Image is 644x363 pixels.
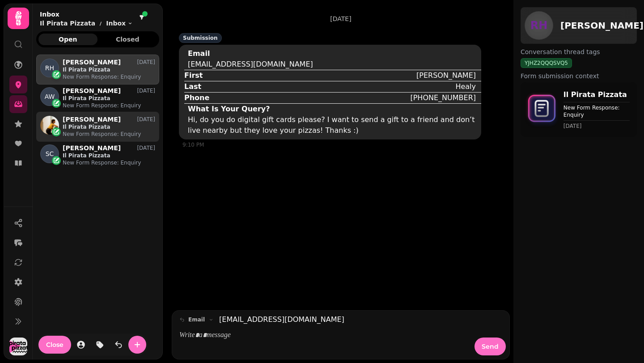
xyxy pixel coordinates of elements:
div: Last [184,81,201,92]
div: [EMAIL_ADDRESS][DOMAIN_NAME] [188,59,313,70]
div: [PHONE_NUMBER] [410,93,476,103]
p: [PERSON_NAME] [63,144,121,152]
h2: [PERSON_NAME] [560,19,644,32]
div: What Is Your Query? [188,104,270,114]
p: [DATE] [330,14,351,23]
img: form-icon [524,91,560,128]
button: tag-thread [91,336,109,354]
button: is-read [110,336,127,354]
p: [PERSON_NAME] [63,87,121,95]
img: Zoe Katsilerou [40,116,59,135]
p: Il Pirata Pizzata [63,66,155,73]
p: [DATE] [137,87,155,94]
p: Il Pirata Pizzata [63,95,155,102]
p: [DATE] [137,144,155,152]
nav: breadcrumb [40,19,133,28]
p: New Form Response: Enquiry [63,73,155,80]
time: [DATE] [563,122,630,130]
div: [PERSON_NAME] [416,70,476,81]
div: grid [36,55,159,355]
div: Submission [179,33,222,43]
p: Il Pirata Pizzata [63,123,155,131]
p: New Form Response: Enquiry [63,159,155,166]
p: [DATE] [137,116,155,123]
button: Send [475,338,506,355]
div: Hi, do you do digital gift cards please? I want to send a gift to a friend and don’t live nearby ... [188,114,476,136]
button: Open [38,34,97,45]
p: Il Pirata Pizzata [63,152,155,159]
span: AW [45,92,55,101]
div: Healy [455,81,476,92]
p: Il Pirata Pizzata [563,89,630,100]
button: Closed [98,34,157,45]
button: filter [136,12,147,23]
span: Send [482,343,499,350]
button: Close [38,336,71,354]
span: RH [45,63,54,72]
img: User avatar [9,338,27,355]
div: First [184,70,203,81]
h2: Inbox [40,10,133,19]
a: [EMAIL_ADDRESS][DOMAIN_NAME] [219,314,344,325]
div: Email [188,48,210,59]
label: Conversation thread tags [521,47,637,56]
p: Il Pirata Pizzata [40,19,95,28]
button: create-convo [128,336,146,354]
div: YJHZ2QQQSVQ5 [521,58,572,68]
div: 9:10 PM [182,141,481,148]
p: [PERSON_NAME] [63,116,121,123]
span: SC [46,149,54,158]
button: Inbox [106,19,133,28]
button: User avatar [8,338,29,355]
p: [DATE] [137,59,155,66]
p: New Form Response: Enquiry [563,104,630,118]
p: New Form Response: Enquiry [63,131,155,138]
p: [PERSON_NAME] [63,59,121,66]
p: New Form Response: Enquiry [63,102,155,109]
span: Close [46,342,64,348]
span: RH [530,20,548,31]
span: Open [46,36,90,42]
div: Phone [184,93,209,103]
label: Form submission context [521,72,637,80]
span: Closed [106,36,150,42]
button: email [176,314,217,325]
